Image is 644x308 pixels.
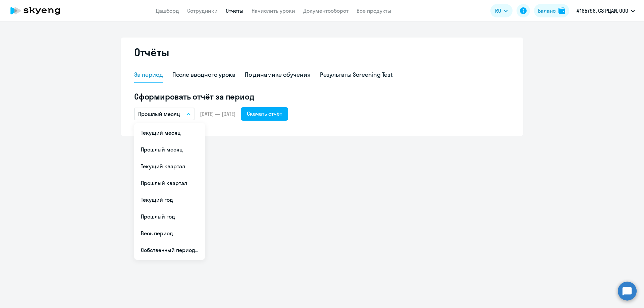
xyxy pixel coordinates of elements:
button: #165796, СЗ РЦАИ, ООО [573,3,638,19]
a: Начислить уроки [252,7,295,14]
button: Скачать отчёт [241,107,288,121]
p: Прошлый месяц [138,110,180,118]
div: Баланс [538,7,556,15]
span: RU [495,7,501,15]
div: После вводного урока [172,70,235,79]
h2: Отчёты [134,46,169,59]
button: Балансbalance [534,4,569,17]
p: #165796, СЗ РЦАИ, ООО [577,7,628,15]
div: По динамике обучения [245,70,311,79]
h5: Сформировать отчёт за период [134,91,510,102]
a: Сотрудники [187,7,218,14]
a: Дашборд [156,7,179,14]
img: balance [558,7,565,14]
div: Скачать отчёт [247,110,282,118]
a: Все продукты [357,7,391,14]
ul: RU [134,123,205,260]
button: RU [490,4,513,17]
span: [DATE] — [DATE] [200,110,235,118]
a: Отчеты [226,7,244,14]
div: За период [134,70,163,79]
a: Документооборот [303,7,348,14]
button: Прошлый месяц [134,108,195,120]
div: Результаты Screening Test [320,70,393,79]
